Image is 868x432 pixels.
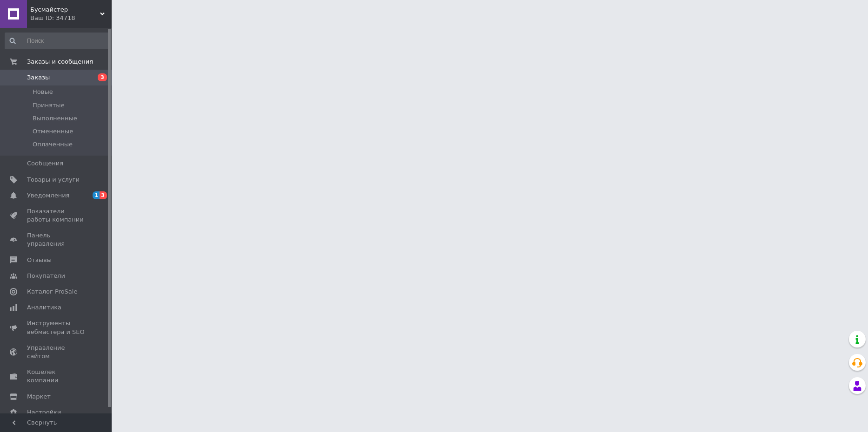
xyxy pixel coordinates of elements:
span: Настройки [27,408,61,417]
span: Заказы и сообщения [27,58,93,66]
span: Инструменты вебмастера и SEO [27,319,86,336]
span: 3 [100,191,107,199]
span: Кошелек компании [27,368,86,385]
span: Управление сайтом [27,344,86,360]
span: Отмененные [33,127,73,136]
span: Товары и услуги [27,176,80,184]
span: Новые [33,88,53,96]
span: Показатели работы компании [27,207,86,224]
input: Поиск [5,33,110,49]
span: Аналитика [27,303,61,312]
span: Сообщения [27,159,63,168]
span: Маркет [27,393,51,401]
span: Отзывы [27,256,52,264]
span: 3 [98,73,107,81]
span: Покупатели [27,272,65,280]
div: Ваш ID: 34718 [30,14,112,22]
span: Оплаченные [33,140,73,149]
span: Бусмайстер [30,6,100,14]
span: Заказы [27,73,50,82]
span: Уведомления [27,191,69,200]
span: Каталог ProSale [27,288,77,296]
span: Панель управления [27,231,86,248]
span: Принятые [33,101,65,110]
span: Выполненные [33,114,77,123]
span: 1 [93,191,100,199]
